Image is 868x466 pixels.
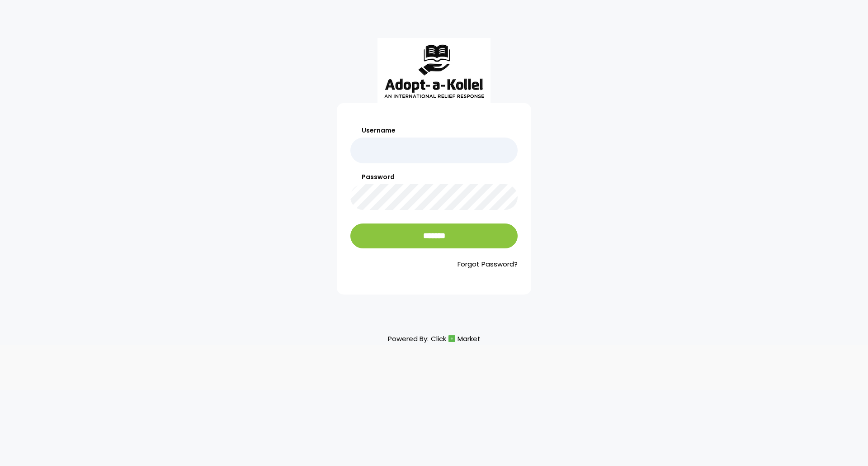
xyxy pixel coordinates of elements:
[377,38,491,103] img: aak_logo_sm.jpeg
[350,259,518,270] a: Forgot Password?
[350,172,518,182] label: Password
[448,335,455,342] img: cm_icon.png
[431,333,481,345] a: ClickMarket
[350,126,518,135] label: Username
[388,333,481,345] p: Powered By:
